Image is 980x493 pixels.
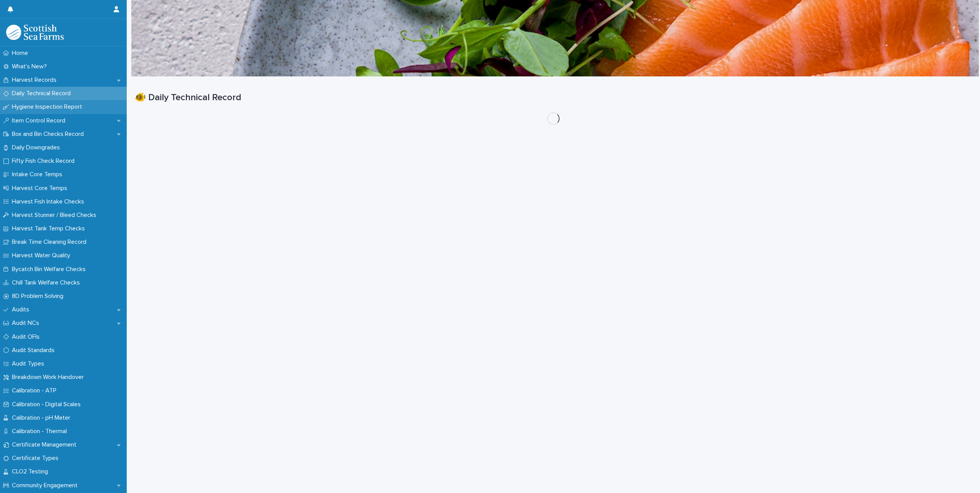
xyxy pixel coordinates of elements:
p: Certificate Types [9,455,65,462]
p: Bycatch Bin Welfare Checks [9,266,92,273]
p: Fifty Fish Check Record [9,157,81,165]
p: What's New? [9,63,53,70]
p: Harvest Records [9,76,63,84]
p: Harvest Water Quality [9,252,76,259]
h1: 🐠 Daily Technical Record [134,92,972,103]
p: Audits [9,306,35,313]
p: Hygiene Inspection Report [9,103,88,111]
p: Calibration - pH Meter [9,414,76,422]
p: Certificate Management [9,441,83,448]
p: Box and Bin Checks Record [9,131,90,138]
p: Calibration - Thermal [9,428,73,435]
p: Community Engagement [9,482,84,489]
p: Audit NCs [9,319,45,327]
p: 8D Problem Solving [9,293,70,300]
p: Home [9,50,34,57]
p: Harvest Fish Intake Checks [9,198,90,205]
p: Calibration - ATP [9,387,63,394]
p: CLO2 Testing [9,468,54,475]
p: Audit Standards [9,347,61,354]
p: Daily Downgrades [9,144,66,151]
p: Harvest Core Temps [9,185,73,192]
p: Calibration - Digital Scales [9,401,87,408]
p: Harvest Stunner / Bleed Checks [9,212,103,219]
p: Intake Core Temps [9,171,68,178]
p: Audit Types [9,360,50,367]
p: Daily Technical Record [9,90,77,97]
p: Break Time Cleaning Record [9,238,93,246]
p: Item Control Record [9,117,71,124]
p: Breakdown Work Handover [9,374,90,381]
p: Chill Tank Welfare Checks [9,279,86,286]
p: Harvest Tank Temp Checks [9,225,91,232]
p: Audit OFIs [9,333,46,341]
img: mMrefqRFQpe26GRNOUkG [6,25,64,40]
